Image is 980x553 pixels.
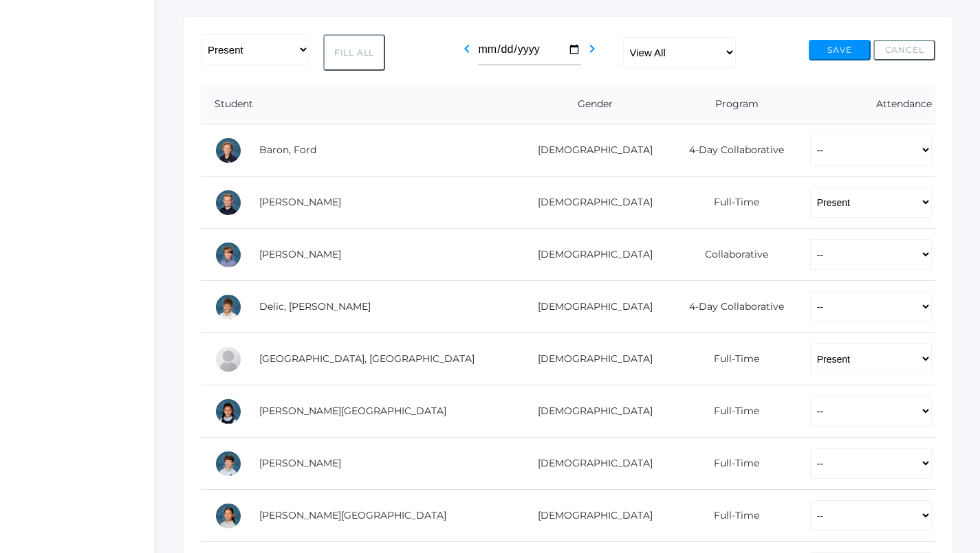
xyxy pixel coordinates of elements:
[215,346,242,373] div: Easton Ferris
[666,124,796,177] td: 4-Day Collaborative
[666,177,796,229] td: Full-Time
[259,352,475,365] a: [GEOGRAPHIC_DATA], [GEOGRAPHIC_DATA]
[666,84,796,124] th: Program
[259,248,341,260] a: [PERSON_NAME]
[514,333,667,385] td: [DEMOGRAPHIC_DATA]
[259,405,446,417] a: [PERSON_NAME][GEOGRAPHIC_DATA]
[666,333,796,385] td: Full-Time
[584,41,600,57] i: chevron_right
[201,84,514,124] th: Student
[215,398,242,425] div: Victoria Harutyunyan
[873,40,935,60] button: Cancel
[215,189,242,216] div: Brody Bigley
[514,490,667,542] td: [DEMOGRAPHIC_DATA]
[666,385,796,438] td: Full-Time
[215,241,242,269] div: Jack Crosby
[666,490,796,542] td: Full-Time
[514,177,667,229] td: [DEMOGRAPHIC_DATA]
[666,229,796,281] td: Collaborative
[514,84,667,124] th: Gender
[259,509,446,521] a: [PERSON_NAME][GEOGRAPHIC_DATA]
[514,385,667,438] td: [DEMOGRAPHIC_DATA]
[323,34,385,71] button: Fill All
[259,457,341,469] a: [PERSON_NAME]
[459,41,475,57] i: chevron_left
[259,196,341,208] a: [PERSON_NAME]
[459,47,475,60] a: chevron_left
[666,438,796,490] td: Full-Time
[215,293,242,321] div: Luka Delic
[259,300,371,313] a: Delic, [PERSON_NAME]
[666,281,796,333] td: 4-Day Collaborative
[215,137,242,164] div: Ford Baron
[796,84,935,124] th: Attendance
[514,281,667,333] td: [DEMOGRAPHIC_DATA]
[215,502,242,530] div: Sofia La Rosa
[215,450,242,477] div: William Hibbard
[514,438,667,490] td: [DEMOGRAPHIC_DATA]
[809,40,871,60] button: Save
[514,229,667,281] td: [DEMOGRAPHIC_DATA]
[514,124,667,177] td: [DEMOGRAPHIC_DATA]
[259,144,316,156] a: Baron, Ford
[584,47,600,60] a: chevron_right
